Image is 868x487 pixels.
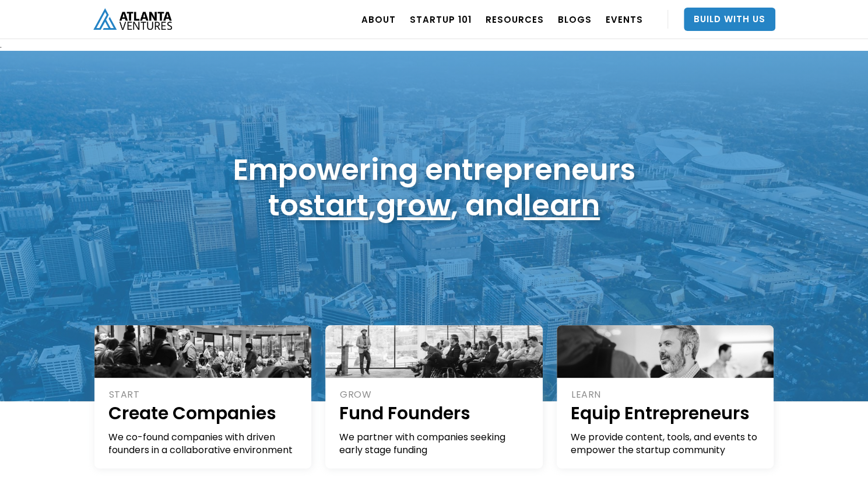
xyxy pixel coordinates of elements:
div: GROW [340,388,530,401]
a: Build With Us [684,8,775,31]
a: EVENTS [606,3,643,36]
h1: Empowering entrepreneurs to , , and [233,152,635,223]
a: ABOUT [361,3,396,36]
a: LEARNEquip EntrepreneursWe provide content, tools, and events to empower the startup community [557,325,774,468]
div: We co-found companies with driven founders in a collaborative environment [108,431,299,457]
a: grow [376,185,451,226]
a: Startup 101 [410,3,472,36]
h1: Create Companies [108,401,299,425]
a: learn [523,185,600,226]
div: We provide content, tools, and events to empower the startup community [571,431,761,457]
a: RESOURCES [486,3,544,36]
div: LEARN [571,388,761,401]
a: start [298,185,368,226]
div: START [109,388,299,401]
h1: Fund Founders [339,401,530,425]
a: BLOGS [558,3,592,36]
a: GROWFund FoundersWe partner with companies seeking early stage funding [325,325,543,468]
h1: Equip Entrepreneurs [571,401,761,425]
a: STARTCreate CompaniesWe co-found companies with driven founders in a collaborative environment [94,325,312,468]
div: We partner with companies seeking early stage funding [339,431,530,457]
